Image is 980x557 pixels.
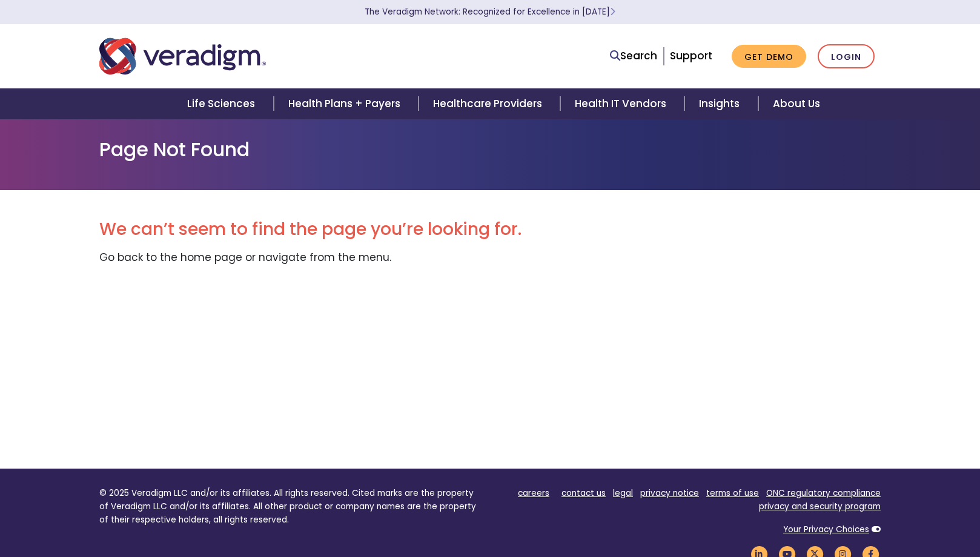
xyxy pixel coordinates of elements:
a: contact us [561,487,606,499]
a: careers [518,487,549,499]
a: Login [818,44,875,69]
a: ONC regulatory compliance [766,487,881,499]
a: Support [670,48,712,63]
a: Insights [684,88,758,119]
a: Health IT Vendors [560,88,684,119]
p: © 2025 Veradigm LLC and/or its affiliates. All rights reserved. Cited marks are the property of V... [99,487,481,526]
a: privacy and security program [759,501,881,512]
img: Veradigm logo [99,36,266,76]
a: The Veradigm Network: Recognized for Excellence in [DATE]Learn More [365,6,615,18]
a: privacy notice [640,487,699,499]
h1: Page Not Found [99,138,881,161]
h2: We can’t seem to find the page you’re looking for. [99,219,881,240]
a: Search [610,48,657,64]
a: Healthcare Providers [419,88,560,119]
span: Learn More [610,6,615,18]
a: legal [613,487,633,499]
a: Health Plans + Payers [274,88,419,119]
a: terms of use [706,487,759,499]
a: Your Privacy Choices [783,524,869,535]
a: Get Demo [732,45,806,68]
a: Life Sciences [173,88,273,119]
a: About Us [758,88,835,119]
p: Go back to the home page or navigate from the menu. [99,249,881,266]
